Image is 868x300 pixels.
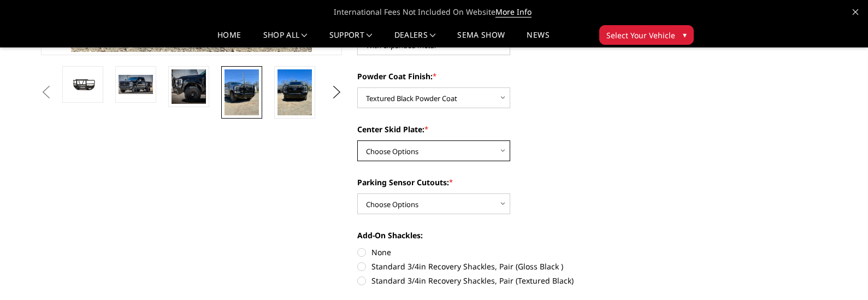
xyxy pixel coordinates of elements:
a: SEMA Show [457,31,505,47]
a: Support [329,31,373,47]
label: Standard 3/4in Recovery Shackles, Pair (Textured Black) [357,275,659,286]
button: Next [328,84,345,101]
label: Powder Coat Finish: [357,70,659,82]
img: 2023-2025 Ford F250-350 - T2 Series - Extreme Front Bumper (receiver or winch) [277,69,312,115]
img: 2023-2025 Ford F250-350 - T2 Series - Extreme Front Bumper (receiver or winch) [119,75,153,93]
a: More Info [495,7,532,17]
img: 2023-2025 Ford F250-350 - T2 Series - Extreme Front Bumper (receiver or winch) [172,69,206,104]
button: Select Your Vehicle [599,25,694,45]
label: Parking Sensor Cutouts: [357,177,659,188]
label: Standard 3/4in Recovery Shackles, Pair (Gloss Black ) [357,261,659,272]
a: Dealers [394,31,436,47]
label: Add-On Shackles: [357,230,659,241]
label: None [357,246,659,258]
img: 2023-2025 Ford F250-350 - T2 Series - Extreme Front Bumper (receiver or winch) [66,75,100,94]
span: International Fees Not Included On Website [41,1,828,23]
img: 2023-2025 Ford F250-350 - T2 Series - Extreme Front Bumper (receiver or winch) [225,69,259,115]
span: Select Your Vehicle [606,30,675,41]
span: ▾ [683,29,687,40]
a: News [527,31,549,47]
a: Home [217,31,241,47]
label: Center Skid Plate: [357,123,659,135]
button: Previous [38,84,55,101]
a: shop all [263,31,308,47]
iframe: Chat Widget [813,248,868,300]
